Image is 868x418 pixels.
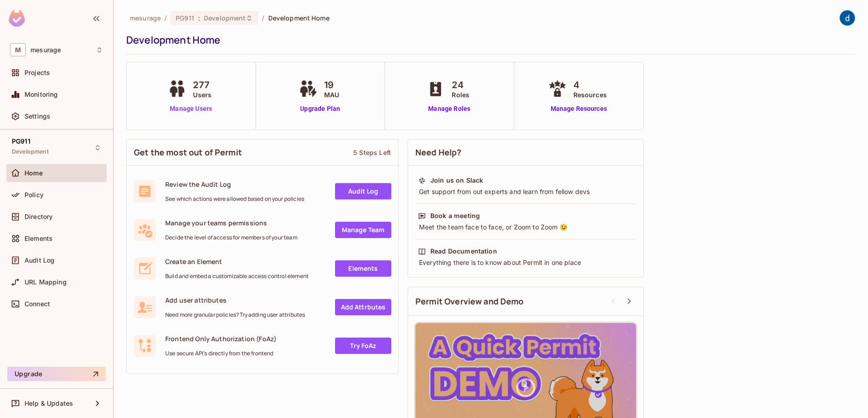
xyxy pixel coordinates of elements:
[165,257,309,266] span: Create an Element
[452,90,469,100] span: Roles
[197,15,201,22] span: :
[418,258,633,267] div: Everything there is to know about Permit in one place
[165,296,305,304] span: Add user attributes
[7,367,106,381] button: Upgrade
[30,46,61,54] span: Workspace: mesurage
[12,138,30,145] span: PG911
[204,14,246,22] span: Development
[25,300,50,308] span: Connect
[418,187,633,196] div: Get support from out experts and learn from fellow devs
[130,14,161,22] span: the active workspace
[165,195,304,203] span: See which actions were allowed based on your policies
[335,299,391,315] a: Add Attrbutes
[573,90,607,100] span: Resources
[165,311,305,318] span: Need more granular policies? Try adding user attributes
[335,222,391,238] a: Manage Team
[353,148,391,157] div: 5 Steps Left
[165,273,309,280] span: Build and embed a customizable access control element
[166,104,216,114] a: Manage Users
[25,69,50,76] span: Projects
[335,338,391,354] a: Try FoAz
[262,14,264,22] li: /
[430,211,480,220] div: Book a meeting
[25,91,58,98] span: Monitoring
[126,33,851,47] div: Development Home
[324,78,339,92] span: 19
[165,219,297,227] span: Manage your teams permissions
[268,14,330,22] span: Development Home
[573,78,607,92] span: 4
[25,257,54,264] span: Audit Log
[418,223,633,232] div: Meet the team face to face, or Zoom to Zoom 😉
[430,247,497,256] div: Read Documentation
[165,234,297,241] span: Decide the level of access for members of your team
[25,191,44,199] span: Policy
[193,78,212,92] span: 277
[546,104,612,114] a: Manage Resources
[424,104,474,114] a: Manage Roles
[25,169,43,177] span: Home
[165,350,276,357] span: Use secure API's directly from the frontend
[415,147,462,158] span: Need Help?
[164,14,167,22] li: /
[9,10,25,27] img: SReyMgAAAABJRU5ErkJggg==
[335,260,391,277] a: Elements
[25,213,53,220] span: Directory
[25,279,67,286] span: URL Mapping
[10,43,26,56] span: M
[25,400,73,407] span: Help & Updates
[335,183,391,199] a: Audit Log
[452,78,469,92] span: 24
[297,104,344,114] a: Upgrade Plan
[324,90,339,100] span: MAU
[25,235,53,242] span: Elements
[430,176,483,185] div: Join us on Slack
[415,296,524,307] span: Permit Overview and Demo
[840,10,855,25] img: dev 911gcl
[193,90,212,100] span: Users
[12,148,49,155] span: Development
[25,113,50,120] span: Settings
[165,180,304,189] span: Review the Audit Log
[134,147,242,158] span: Get the most out of Permit
[165,334,276,343] span: Frontend Only Authorization (FoAz)
[176,14,194,22] span: PG911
